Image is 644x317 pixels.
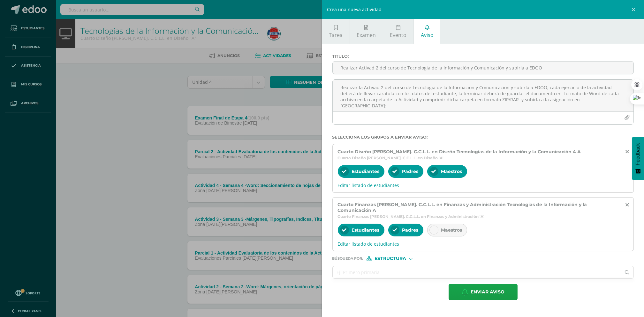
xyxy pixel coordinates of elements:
label: Selecciona los grupos a enviar aviso : [332,135,634,140]
span: Búsqueda por : [332,257,363,260]
span: Maestros [441,227,462,233]
span: Estudiantes [352,169,380,174]
a: Examen [350,19,383,44]
span: Maestros [441,169,462,174]
span: Padres [402,227,419,233]
span: Editar listado de estudiantes [338,182,629,188]
span: Cuarto Finanzas [PERSON_NAME]. C.C.L.L. en Finanzas y Administración Tecnologías de la Informació... [338,202,620,213]
span: Estudiantes [352,227,380,233]
span: Editar listado de estudiantes [338,241,629,247]
span: Aviso [421,32,434,39]
a: Evento [383,19,413,44]
a: Aviso [414,19,440,44]
span: Estructura [375,257,406,260]
label: Titulo : [332,54,634,59]
span: Padres [402,169,419,174]
input: Titulo [333,61,634,74]
span: Evento [390,32,406,39]
a: Tarea [322,19,350,44]
button: Enviar aviso [449,284,518,300]
span: Cuarto Finanzas [PERSON_NAME]. C.C.L.L. en Finanzas y Administración 'A' [338,214,485,219]
input: Ej. Primero primaria [333,266,621,278]
span: Tarea [329,32,343,39]
span: Feedback [635,143,641,165]
textarea: Realizar la Activad 2 del curso de Tecnología de la Información y Comunicación y subirla a EDOO, ... [333,80,634,112]
span: Examen [357,32,376,39]
span: Cuarto Diseño [PERSON_NAME]. C.C.L.L. en Diseño Tecnologías de la Información y la Comunicación 4 A [338,149,581,155]
div: [object Object] [367,256,414,261]
span: Enviar aviso [471,284,504,300]
span: Cuarto Diseño [PERSON_NAME]. C.C.L.L. en Diseño 'A' [338,155,444,160]
button: Feedback - Mostrar encuesta [632,137,644,180]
